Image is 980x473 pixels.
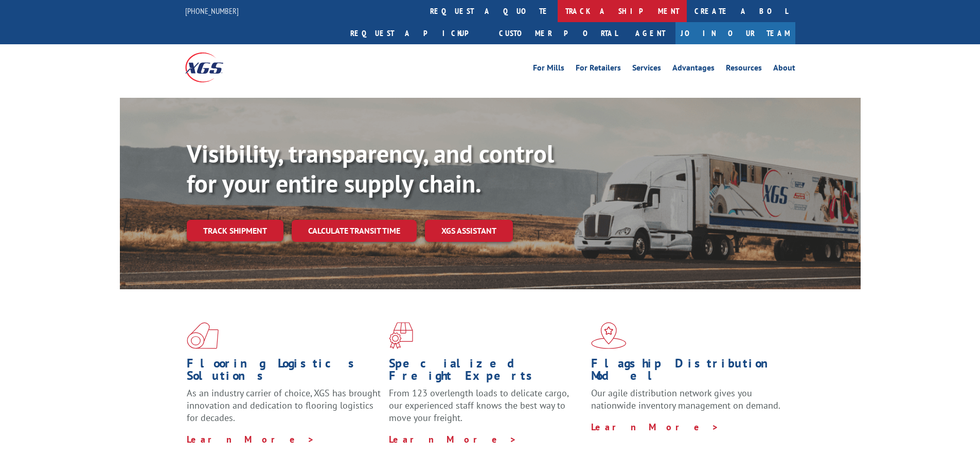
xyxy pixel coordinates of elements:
span: As an industry carrier of choice, XGS has brought innovation and dedication to flooring logistics... [187,387,381,424]
a: Track shipment [187,220,283,241]
a: [PHONE_NUMBER] [185,6,239,16]
a: Customer Portal [491,22,625,44]
a: Agent [625,22,675,44]
a: For Mills [533,64,564,75]
a: Join Our Team [675,22,795,44]
a: XGS ASSISTANT [425,220,513,242]
a: Request a pickup [343,22,491,44]
h1: Specialized Freight Experts [389,357,583,387]
b: Visibility, transparency, and control for your entire supply chain. [187,137,554,199]
a: Learn More > [187,433,315,445]
a: For Retailers [576,64,621,75]
p: From 123 overlength loads to delicate cargo, our experienced staff knows the best way to move you... [389,387,583,433]
img: xgs-icon-flagship-distribution-model-red [591,322,627,349]
a: Services [632,64,661,75]
h1: Flooring Logistics Solutions [187,357,381,387]
span: Our agile distribution network gives you nationwide inventory management on demand. [591,387,780,411]
a: About [773,64,795,75]
a: Calculate transit time [292,220,417,242]
h1: Flagship Distribution Model [591,357,786,387]
a: Resources [726,64,762,75]
a: Learn More > [389,433,517,445]
a: Advantages [672,64,715,75]
img: xgs-icon-total-supply-chain-intelligence-red [187,322,219,349]
a: Learn More > [591,421,719,433]
img: xgs-icon-focused-on-flooring-red [389,322,413,349]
